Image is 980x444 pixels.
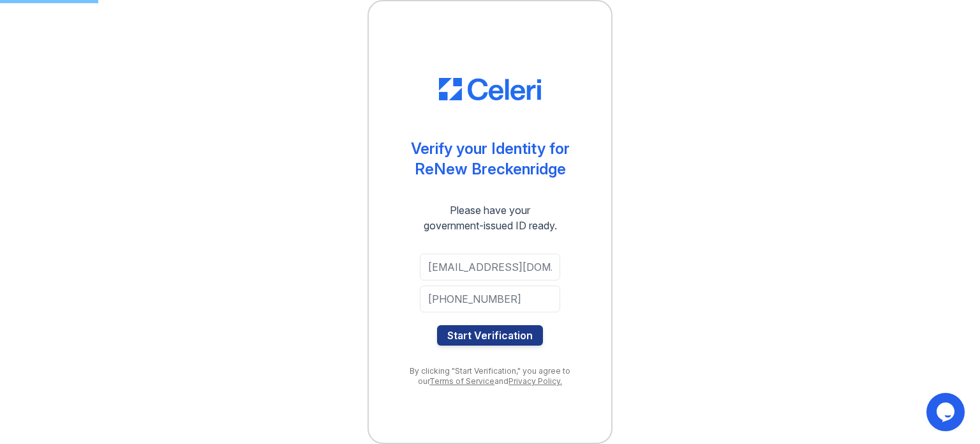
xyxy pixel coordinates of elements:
div: By clicking "Start Verification," you agree to our and [394,366,586,387]
div: Verify your Identity for ReNew Breckenridge [411,139,570,180]
img: CE_Logo_Blue-a8612792a0a2168367f1c8372b55b34899dd931a85d93a1a3d3e32e68fde9ad4.png [439,78,541,101]
input: Email [420,254,560,280]
input: Phone [420,286,560,312]
div: Please have your government-issued ID ready. [401,203,580,233]
a: Privacy Policy. [509,376,562,386]
button: Start Verification [437,325,543,346]
iframe: chat widget [926,393,967,431]
a: Terms of Service [429,376,494,386]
